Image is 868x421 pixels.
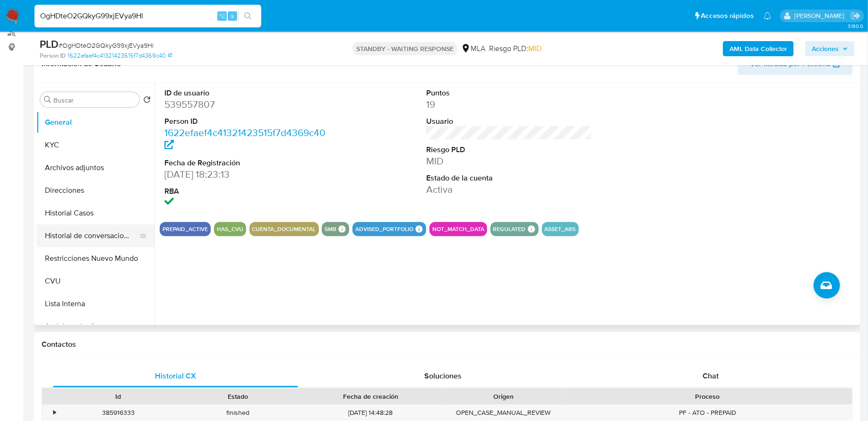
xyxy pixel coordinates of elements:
p: fabricio.bottalo@mercadolibre.com [794,11,848,20]
dt: Usuario [426,116,592,127]
dd: 539557807 [164,98,330,111]
button: CVU [36,270,155,292]
b: Person ID [40,52,66,60]
dt: ID de usuario [164,88,330,98]
input: Buscar [53,96,136,104]
span: Historial CX [155,370,196,381]
dt: Fecha de Registración [164,158,330,168]
button: Volver al orden por defecto [143,96,151,106]
button: Historial Casos [36,202,155,224]
a: 1622efaef4c41321423515f7d4369c40 [68,52,172,60]
dd: [DATE] 18:23:13 [164,168,330,181]
h1: Información de Usuario [42,59,121,69]
span: ⌥ [218,11,225,20]
dt: Estado de la cuenta [426,173,592,183]
span: Chat [703,370,719,381]
span: 3.160.0 [848,22,863,30]
button: AML Data Collector [723,41,794,56]
button: Direcciones [36,179,155,202]
span: # OgHDteO2GQkyG99xjEVya9Hl [59,41,154,50]
div: Proceso [570,392,846,401]
div: MLA [461,43,485,54]
button: Restricciones Nuevo Mundo [36,247,155,270]
div: OPEN_CASE_MANUAL_REVIEW [444,405,563,421]
div: Id [65,392,172,401]
dt: Riesgo PLD [426,145,592,155]
dd: Activa [426,183,592,196]
dd: 19 [426,98,592,111]
button: Historial de conversaciones [36,224,147,247]
button: Anticipos de dinero [36,315,155,338]
div: Origen [450,392,557,401]
a: Notificaciones [764,12,772,20]
div: PF - ATO - PREPAID [563,405,852,421]
span: s [231,11,234,20]
div: finished [178,405,298,421]
button: search-icon [238,9,258,23]
button: Archivos adjuntos [36,156,155,179]
b: PLD [40,36,59,52]
span: Riesgo PLD: [489,43,541,54]
div: Estado [185,392,291,401]
a: 1622efaef4c41321423515f7d4369c40 [164,126,326,153]
input: Buscar usuario o caso... [34,10,261,22]
h1: Contactos [42,340,853,349]
div: 385916333 [59,405,178,421]
button: Buscar [44,96,52,103]
span: MID [528,43,541,54]
span: Acciones [812,41,839,56]
dt: Person ID [164,116,330,127]
button: Acciones [805,41,855,56]
div: [DATE] 14:48:28 [298,405,444,421]
div: • [53,408,56,417]
span: Soluciones [424,370,462,381]
p: STANDBY - WAITING RESPONSE [352,42,457,55]
button: KYC [36,134,155,156]
dd: MID [426,155,592,168]
b: AML Data Collector [730,41,787,56]
dt: Puntos [426,88,592,98]
dt: RBA [164,186,330,197]
a: Salir [851,11,861,21]
button: General [36,111,155,134]
div: Fecha de creación [304,392,437,401]
span: Accesos rápidos [701,11,754,21]
button: Lista Interna [36,292,155,315]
